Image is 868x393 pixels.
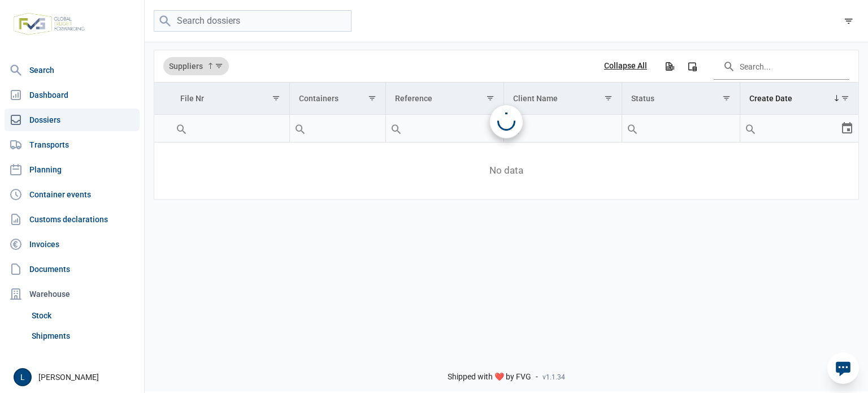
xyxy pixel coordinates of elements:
td: Column File Nr [171,83,289,115]
div: Suppliers [163,57,229,75]
div: Client Name [513,94,558,103]
div: Loading... [497,113,515,131]
td: Filter cell [385,115,504,142]
a: Documents [5,258,140,280]
a: Search [5,59,140,81]
input: Filter cell [622,115,740,142]
div: Export all data to Excel [659,56,679,76]
div: Warehouse [5,283,140,305]
a: Dashboard [5,84,140,106]
span: Show filter options for column 'File Nr' [272,94,280,102]
a: Transports [5,133,140,156]
input: Filter cell [290,115,385,142]
td: Filter cell [622,115,740,142]
input: Search dossiers [154,10,351,32]
img: FVG - Global freight forwarding [9,8,89,40]
input: Search in the data grid [714,53,849,80]
span: Show filter options for column 'Status' [722,94,731,102]
td: Filter cell [740,115,858,142]
div: File Nr [180,94,204,103]
button: L [14,368,32,386]
div: Search box [290,115,310,142]
div: Search box [171,115,192,142]
a: Customs declarations [5,208,140,231]
span: Shipped with ❤️ by FVG [448,372,531,382]
span: Show filter options for column 'Create Date' [841,94,849,102]
a: Invoices [5,233,140,256]
td: Filter cell [504,115,622,142]
div: Containers [299,94,338,103]
div: Column Chooser [682,56,702,76]
a: Container events [5,183,140,206]
input: Filter cell [740,115,840,142]
div: Search box [740,115,761,142]
div: Collapse All [604,61,647,71]
div: Data grid toolbar [163,50,849,82]
span: v1.1.34 [542,373,565,382]
span: - [536,372,538,382]
span: Show filter options for column 'Suppliers' [215,62,223,70]
div: Search box [386,115,406,142]
td: Column Create Date [740,83,858,115]
a: Planning [5,158,140,181]
td: Column Client Name [504,83,622,115]
span: No data [154,165,858,177]
td: Filter cell [289,115,385,142]
input: Filter cell [504,115,622,142]
input: Filter cell [171,115,289,142]
td: Column Containers [289,83,385,115]
div: Select [840,115,854,142]
div: Create Date [749,94,792,103]
div: Reference [395,94,432,103]
div: Status [631,94,654,103]
span: Show filter options for column 'Reference' [486,94,494,102]
td: Filter cell [171,115,289,142]
div: filter [839,11,859,31]
div: Search box [622,115,643,142]
td: Column Reference [385,83,504,115]
div: [PERSON_NAME] [14,368,137,386]
span: Show filter options for column 'Containers' [368,94,376,102]
a: Dossiers [5,109,140,131]
td: Column Status [622,83,740,115]
a: Shipments [27,326,140,346]
input: Filter cell [386,115,504,142]
span: Show filter options for column 'Client Name' [604,94,613,102]
a: Stock [27,305,140,326]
